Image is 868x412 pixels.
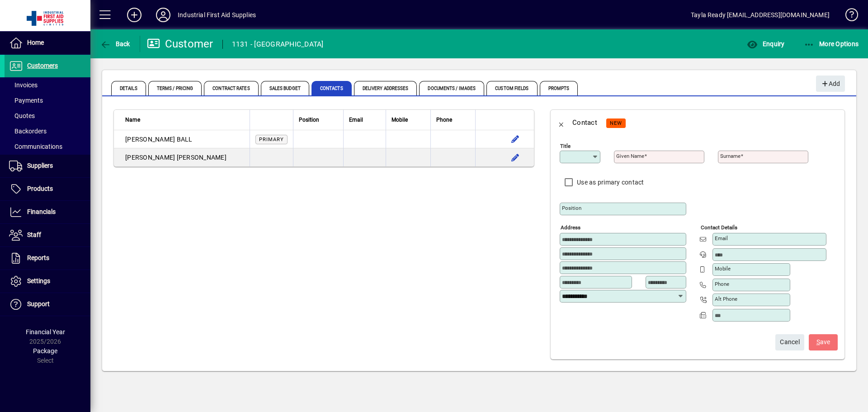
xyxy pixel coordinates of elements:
[816,335,830,350] span: ave
[720,153,741,159] mat-label: Surname
[177,136,193,143] span: BALL
[5,270,90,293] a: Settings
[436,115,452,125] span: Phone
[27,300,50,308] span: Support
[610,120,622,126] span: NEW
[178,8,256,22] div: Industrial First Aid Supplies
[259,137,284,142] span: Primary
[125,154,175,161] span: [PERSON_NAME]
[780,335,800,350] span: Cancel
[27,162,53,169] span: Suppliers
[232,37,324,52] div: 1131 - [GEOGRAPHIC_DATA]
[9,128,47,135] span: Backorders
[5,32,90,54] a: Home
[120,7,149,23] button: Add
[392,115,408,125] span: Mobile
[349,115,380,125] div: Email
[745,36,787,52] button: Enquiry
[821,76,840,91] span: Add
[90,36,140,52] app-page-header-button: Back
[27,208,56,215] span: Financials
[9,97,43,104] span: Payments
[5,178,90,200] a: Products
[551,112,572,133] button: Back
[26,328,65,336] span: Financial Year
[311,81,352,95] span: Contacts
[27,277,50,284] span: Settings
[5,224,90,246] a: Staff
[9,112,35,119] span: Quotes
[111,81,146,95] span: Details
[5,293,90,316] a: Support
[715,235,728,242] mat-label: Email
[816,338,820,346] span: S
[715,281,729,287] mat-label: Phone
[540,81,578,95] span: Prompts
[27,185,53,192] span: Products
[5,108,90,123] a: Quotes
[5,123,90,139] a: Backorders
[125,115,140,125] span: Name
[177,154,226,161] span: [PERSON_NAME]
[9,143,62,150] span: Communications
[804,40,859,47] span: More Options
[747,40,784,47] span: Enquiry
[98,36,132,52] button: Back
[147,37,213,51] div: Customer
[354,81,417,95] span: Delivery Addresses
[392,115,425,125] div: Mobile
[436,115,470,125] div: Phone
[715,296,737,302] mat-label: Alt Phone
[5,201,90,223] a: Financials
[715,265,731,272] mat-label: Mobile
[33,347,57,355] span: Package
[125,136,175,143] span: [PERSON_NAME]
[204,81,258,95] span: Contract Rates
[27,254,49,261] span: Reports
[691,8,830,22] div: Tayla Ready [EMAIL_ADDRESS][DOMAIN_NAME]
[802,36,861,52] button: More Options
[486,81,537,95] span: Custom Fields
[575,178,644,187] label: Use as primary contact
[299,115,338,125] div: Position
[562,205,581,211] mat-label: Position
[5,139,90,154] a: Communications
[100,40,130,47] span: Back
[5,77,90,93] a: Invoices
[27,62,58,69] span: Customers
[616,153,644,159] mat-label: Given name
[5,155,90,177] a: Suppliers
[775,334,804,350] button: Cancel
[27,39,44,46] span: Home
[839,2,857,31] a: Knowledge Base
[149,7,178,23] button: Profile
[299,115,319,125] span: Position
[419,81,484,95] span: Documents / Images
[5,247,90,270] a: Reports
[27,231,41,238] span: Staff
[125,115,244,125] div: Name
[148,81,202,95] span: Terms / Pricing
[349,115,363,125] span: Email
[572,115,597,130] div: Contact
[9,81,38,89] span: Invoices
[5,93,90,108] a: Payments
[261,81,309,95] span: Sales Budget
[816,76,845,92] button: Add
[560,143,571,149] mat-label: Title
[809,334,838,350] button: Save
